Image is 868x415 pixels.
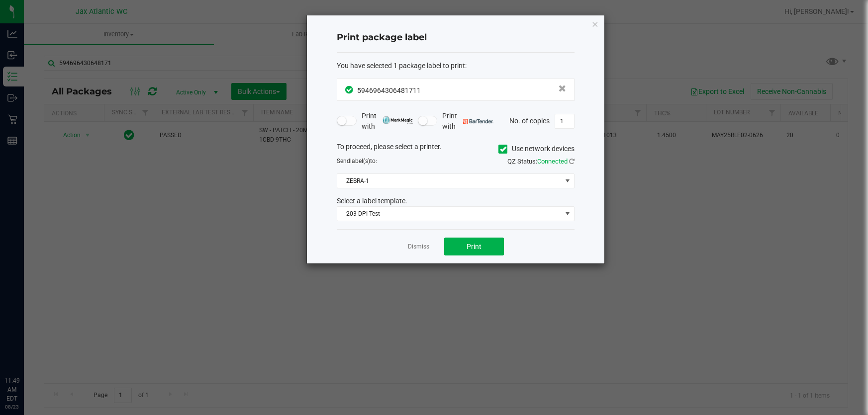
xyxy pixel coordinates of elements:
[337,207,562,221] span: 203 DPI Test
[408,243,429,251] a: Dismiss
[10,335,40,365] iframe: Resource center
[442,111,493,132] span: Print with
[362,111,413,132] span: Print with
[337,62,465,70] span: You have selected 1 package label to print
[350,158,370,165] span: label(s)
[337,174,562,188] span: ZEBRA-1
[467,243,482,250] span: Print
[337,61,575,71] div: :
[357,86,421,94] span: 5946964306481711
[444,238,504,255] button: Print
[345,84,355,95] span: In Sync
[337,158,377,165] span: Send to:
[337,31,575,44] h4: Print package label
[507,158,575,165] span: QZ Status:
[498,144,575,154] label: Use network devices
[329,196,582,206] div: Select a label template.
[509,116,550,124] span: No. of copies
[329,142,582,157] div: To proceed, please select a printer.
[383,116,413,124] img: mark_magic_cybra.png
[537,158,568,165] span: Connected
[463,119,493,124] img: bartender.png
